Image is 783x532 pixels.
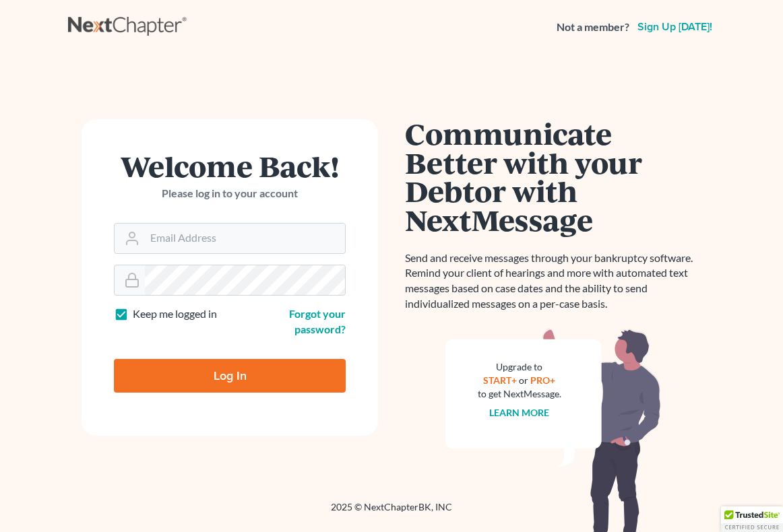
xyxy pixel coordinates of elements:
a: START+ [484,374,518,386]
strong: Not a member? [557,20,629,35]
input: Email Address [145,224,345,253]
p: Send and receive messages through your bankruptcy software. Remind your client of hearings and mo... [405,251,701,312]
a: PRO+ [531,374,556,386]
span: or [520,374,529,386]
div: to get NextMessage. [478,387,561,401]
label: Keep me logged in [133,306,217,322]
a: Learn more [490,407,550,418]
div: 2025 © NextChapterBK, INC [68,500,715,525]
a: Sign up [DATE]! [635,22,715,32]
h1: Communicate Better with your Debtor with NextMessage [405,119,701,234]
p: Please log in to your account [114,186,346,201]
h1: Welcome Back! [114,152,346,180]
a: Forgot your password? [289,307,346,335]
div: TrustedSite Certified [721,506,783,532]
input: Log In [114,359,346,393]
div: Upgrade to [478,360,561,374]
